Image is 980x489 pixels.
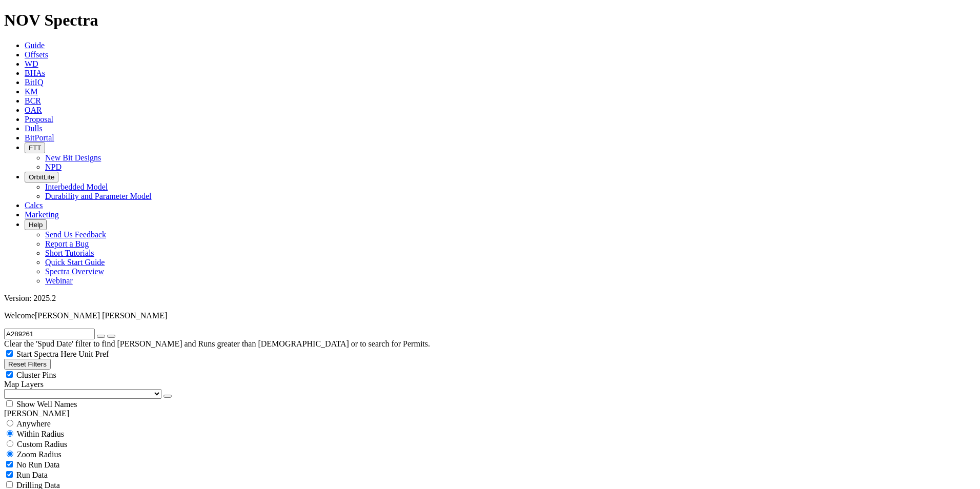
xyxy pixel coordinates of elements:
[45,267,104,276] a: Spectra Overview
[25,78,43,87] a: BitIQ
[4,359,51,370] button: Reset Filters
[45,258,105,267] a: Quick Start Guide
[25,69,45,77] a: BHAs
[4,339,430,348] span: Clear the 'Spud Date' filter to find [PERSON_NAME] and Runs greater than [DEMOGRAPHIC_DATA] or to...
[45,162,62,171] a: NPD
[45,249,94,257] a: Short Tutorials
[25,59,38,68] a: WD
[25,210,59,219] a: Marketing
[25,87,38,96] a: KM
[4,409,976,418] div: [PERSON_NAME]
[29,173,54,181] span: OrbitLite
[25,41,45,50] a: Guide
[25,124,43,133] a: Dulls
[6,350,13,357] input: Start Spectra Here
[16,419,51,428] span: Anywhere
[45,182,108,191] a: Interbedded Model
[4,380,44,389] span: Map Layers
[25,219,47,230] button: Help
[25,133,54,142] a: BitPortal
[25,96,41,105] a: BCR
[4,311,976,320] p: Welcome
[16,371,56,379] span: Cluster Pins
[16,460,59,469] span: No Run Data
[45,230,106,239] a: Send Us Feedback
[17,430,64,438] span: Within Radius
[4,11,976,30] h1: NOV Spectra
[4,329,95,339] input: Search
[16,350,76,358] span: Start Spectra Here
[16,400,77,409] span: Show Well Names
[4,294,976,303] div: Version: 2025.2
[17,450,62,459] span: Zoom Radius
[29,144,41,152] span: FTT
[78,350,109,358] span: Unit Pref
[29,221,43,229] span: Help
[25,142,45,153] button: FTT
[16,471,48,479] span: Run Data
[25,106,42,114] a: OAR
[35,311,167,320] span: [PERSON_NAME] [PERSON_NAME]
[17,440,67,449] span: Custom Radius
[25,201,43,210] a: Calcs
[45,192,152,200] a: Durability and Parameter Model
[45,239,89,248] a: Report a Bug
[25,50,48,59] a: Offsets
[45,276,73,285] a: Webinar
[25,172,58,182] button: OrbitLite
[25,115,53,124] a: Proposal
[45,153,101,162] a: New Bit Designs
